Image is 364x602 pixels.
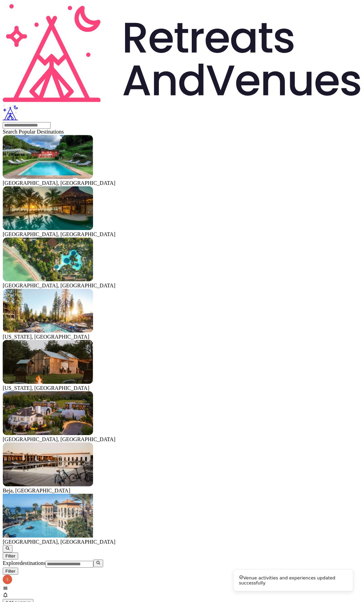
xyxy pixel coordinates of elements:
[3,135,93,179] img: Visit venues for Toscana, Italy
[3,186,93,230] img: Visit venues for Riviera Maya, Mexico
[5,569,16,574] span: Filter
[3,289,361,340] div: Visit venues for California, USA
[3,568,18,575] button: Filter
[3,283,361,289] div: [GEOGRAPHIC_DATA], [GEOGRAPHIC_DATA]
[3,340,93,384] img: Visit venues for New York, USA
[3,180,361,186] div: [GEOGRAPHIC_DATA], [GEOGRAPHIC_DATA]
[3,99,361,121] a: Visit the homepage
[3,186,361,237] div: Visit venues for Riviera Maya, Mexico
[3,237,93,281] img: Visit venues for Indonesia, Bali
[3,488,361,494] div: Beja, [GEOGRAPHIC_DATA]
[5,553,16,558] span: Filter
[3,289,93,333] img: Visit venues for California, USA
[3,539,361,545] div: [GEOGRAPHIC_DATA], [GEOGRAPHIC_DATA]
[3,135,361,186] div: Visit venues for Toscana, Italy
[3,494,93,538] img: Visit venues for Canarias, Spain
[3,385,361,391] div: [US_STATE], [GEOGRAPHIC_DATA]
[3,237,361,289] div: Visit venues for Indonesia, Bali
[239,575,335,585] span: Venue activities and experiences updated successfully
[3,552,18,560] button: Filter
[3,334,361,340] div: [US_STATE], [GEOGRAPHIC_DATA]
[3,3,361,104] svg: Retreats and Venues company logo
[3,442,361,494] div: Visit venues for Beja, Portugal
[3,575,12,584] img: sanatogaspring
[3,442,93,486] img: Visit venues for Beja, Portugal
[3,436,361,442] div: [GEOGRAPHIC_DATA], [GEOGRAPHIC_DATA]
[3,129,361,135] div: Search Popular Destinations
[3,391,93,435] img: Visit venues for Napa Valley, USA
[3,231,361,237] div: [GEOGRAPHIC_DATA], [GEOGRAPHIC_DATA]
[3,391,361,442] div: Visit venues for Napa Valley, USA
[3,561,45,566] label: Explore destinations
[3,494,361,545] div: Visit venues for Canarias, Spain
[3,340,361,391] div: Visit venues for New York, USA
